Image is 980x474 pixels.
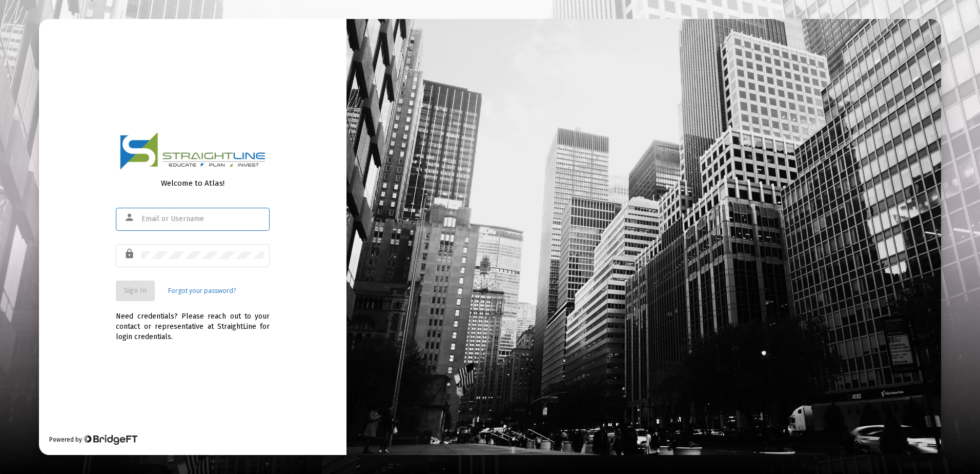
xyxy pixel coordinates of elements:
img: Logo [120,132,266,170]
button: Sign In [116,281,155,301]
input: Email or Username [141,215,264,223]
mat-icon: lock [124,248,136,260]
mat-icon: person [124,211,136,224]
div: Powered by [49,434,137,445]
div: Need credentials? Please reach out to your contact or representative at StraightLine for login cr... [116,301,270,342]
a: Forgot your password? [168,286,236,296]
img: Bridge Financial Technology Logo [83,434,137,445]
div: Welcome to Atlas! [116,178,270,188]
span: Sign In [124,286,147,295]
